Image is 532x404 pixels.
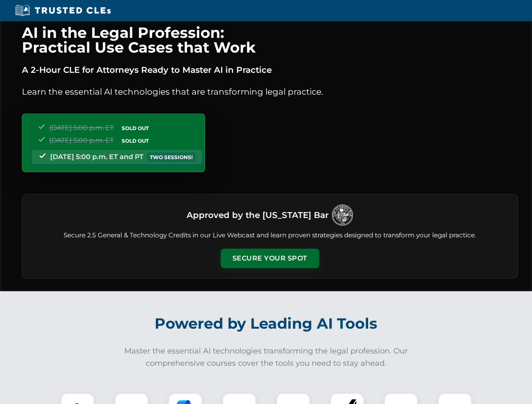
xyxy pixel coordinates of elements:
p: Learn the essential AI technologies that are transforming legal practice. [22,85,518,98]
h1: AI in the Legal Profession: Practical Use Cases that Work [22,25,518,55]
h3: Approved by the [US_STATE] Bar [187,207,329,223]
span: SOLD OUT [119,136,152,145]
span: SOLD OUT [119,124,152,133]
p: A 2-Hour CLE for Attorneys Ready to Master AI in Practice [22,63,518,77]
p: Master the essential AI technologies transforming the legal profession. Our comprehensive courses... [119,345,414,369]
h2: Powered by Leading AI Tools [33,309,500,338]
span: [DATE] 5:00 p.m. ET [49,136,114,144]
img: Logo [332,205,353,226]
p: Secure 2.5 General & Technology Credits in our Live Webcast and learn proven strategies designed ... [32,231,508,240]
span: [DATE] 5:00 p.m. ET [49,124,114,132]
button: Secure Your Spot [221,249,319,268]
img: Trusted CLEs [13,4,113,17]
